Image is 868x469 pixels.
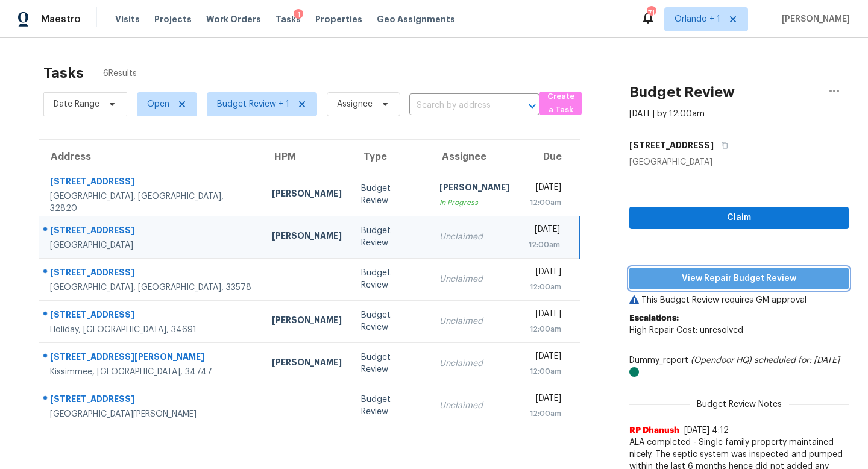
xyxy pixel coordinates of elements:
span: View Repair Budget Review [639,271,839,286]
span: Orlando + 1 [675,13,720,25]
div: [DATE] by 12:00am [629,108,705,120]
div: [STREET_ADDRESS] [50,309,253,324]
div: Unclaimed [439,400,509,412]
span: Tasks [275,15,301,24]
th: HPM [262,140,351,174]
div: 12:00am [529,323,561,335]
span: Visits [115,13,140,25]
span: 6 Results [103,68,137,80]
div: [DATE] [529,224,560,239]
div: Budget Review [361,183,420,207]
th: Type [351,140,430,174]
div: Unclaimed [439,273,509,285]
div: [GEOGRAPHIC_DATA], [GEOGRAPHIC_DATA], 33578 [50,282,253,294]
div: Holiday, [GEOGRAPHIC_DATA], 34691 [50,324,253,336]
div: [DATE] [529,350,561,365]
div: [PERSON_NAME] [439,181,509,197]
div: Budget Review [361,225,420,249]
div: [PERSON_NAME] [272,230,342,245]
th: Address [39,140,262,174]
div: Kissimmee, [GEOGRAPHIC_DATA], 34747 [50,366,253,378]
div: 71 [647,7,655,19]
span: Work Orders [206,13,261,25]
div: 12:00am [529,281,561,293]
input: Search by address [409,96,506,115]
button: Claim [629,207,849,229]
div: Budget Review [361,309,420,333]
b: Escalations: [629,314,679,323]
div: Dummy_report [629,354,849,379]
div: [STREET_ADDRESS][PERSON_NAME] [50,351,253,366]
div: 12:00am [529,197,561,209]
div: [STREET_ADDRESS] [50,393,253,408]
span: RP Dhanush [629,424,679,436]
div: Budget Review [361,351,420,376]
span: Assignee [337,98,373,110]
th: Due [519,140,580,174]
div: [PERSON_NAME] [272,314,342,329]
span: Claim [639,210,839,225]
div: 1 [294,9,303,21]
p: This Budget Review requires GM approval [629,294,849,306]
div: [PERSON_NAME] [272,356,342,371]
div: 12:00am [529,408,561,420]
div: [STREET_ADDRESS] [50,266,253,282]
span: [PERSON_NAME] [777,13,850,25]
div: Unclaimed [439,357,509,370]
span: Date Range [54,98,99,110]
button: Copy Address [714,134,730,156]
div: [GEOGRAPHIC_DATA] [50,239,253,251]
h2: Tasks [43,67,84,79]
span: Budget Review + 1 [217,98,289,110]
span: Create a Task [546,90,576,118]
div: [PERSON_NAME] [272,187,342,203]
div: [STREET_ADDRESS] [50,175,253,190]
span: Budget Review Notes [690,398,789,411]
button: View Repair Budget Review [629,268,849,290]
div: 12:00am [529,365,561,377]
span: High Repair Cost: unresolved [629,326,743,335]
div: [DATE] [529,392,561,408]
div: [STREET_ADDRESS] [50,224,253,239]
span: [DATE] 4:12 [684,426,729,435]
span: Open [147,98,169,110]
div: 12:00am [529,239,560,251]
div: [DATE] [529,266,561,281]
div: [GEOGRAPHIC_DATA][PERSON_NAME] [50,408,253,420]
i: (Opendoor HQ) [691,356,752,365]
div: [DATE] [529,181,561,197]
div: In Progress [439,197,509,209]
th: Assignee [430,140,519,174]
h5: [STREET_ADDRESS] [629,139,714,151]
button: Create a Task [539,92,582,115]
button: Open [524,98,541,115]
div: Budget Review [361,267,420,291]
div: [DATE] [529,308,561,323]
i: scheduled for: [DATE] [754,356,840,365]
span: Geo Assignments [377,13,455,25]
div: Unclaimed [439,315,509,327]
span: Maestro [41,13,81,25]
div: Budget Review [361,394,420,418]
span: Projects [154,13,192,25]
div: Unclaimed [439,231,509,243]
span: Properties [315,13,362,25]
div: [GEOGRAPHIC_DATA], [GEOGRAPHIC_DATA], 32820 [50,190,253,215]
div: [GEOGRAPHIC_DATA] [629,156,849,168]
h2: Budget Review [629,86,735,98]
